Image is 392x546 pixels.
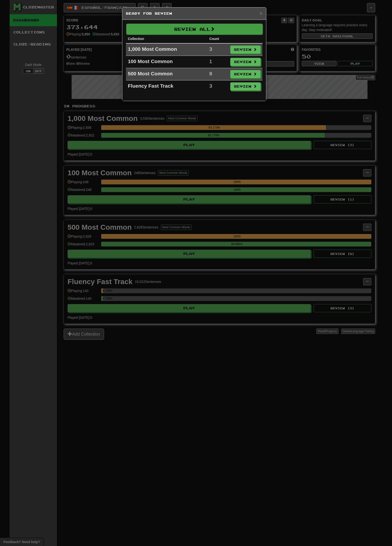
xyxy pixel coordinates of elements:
button: Close [260,11,262,16]
button: Review All [126,24,263,35]
button: Review [230,45,261,54]
button: Review [230,58,261,66]
th: Count [207,34,228,43]
td: 1,000 Most Common [126,43,207,56]
th: Collection [126,34,207,43]
button: Review [230,82,261,91]
td: 100 Most Common [126,56,207,68]
h5: Ready for Review [126,11,262,16]
td: 1 [207,56,228,68]
td: 500 Most Common [126,68,207,80]
td: 8 [207,68,228,80]
td: Fluency Fast Track [126,80,207,93]
button: Review [230,70,261,78]
td: 3 [207,80,228,93]
span: × [260,10,262,16]
td: 3 [207,43,228,56]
